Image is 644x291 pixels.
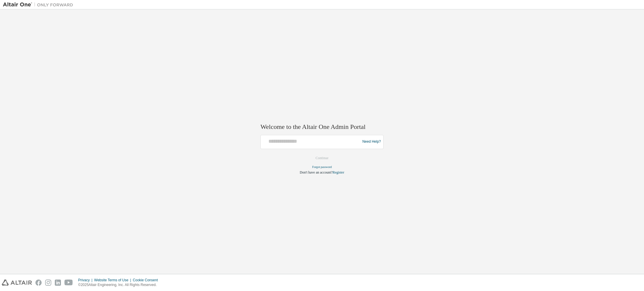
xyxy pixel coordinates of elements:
a: Forgot password [312,165,332,169]
a: Need Help? [362,142,381,142]
div: Website Terms of Use [94,278,133,282]
div: Cookie Consent [133,278,161,282]
span: Don't have an account? [300,170,333,174]
img: youtube.svg [64,280,73,286]
a: Register [333,170,344,174]
img: Altair One [3,2,76,8]
h2: Welcome to the Altair One Admin Portal [260,123,384,131]
p: © 2025 Altair Engineering, Inc. All Rights Reserved. [78,282,161,287]
img: facebook.svg [35,280,42,286]
div: Privacy [78,278,94,282]
img: instagram.svg [45,280,51,286]
img: altair_logo.svg [2,280,32,286]
img: linkedin.svg [55,280,61,286]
